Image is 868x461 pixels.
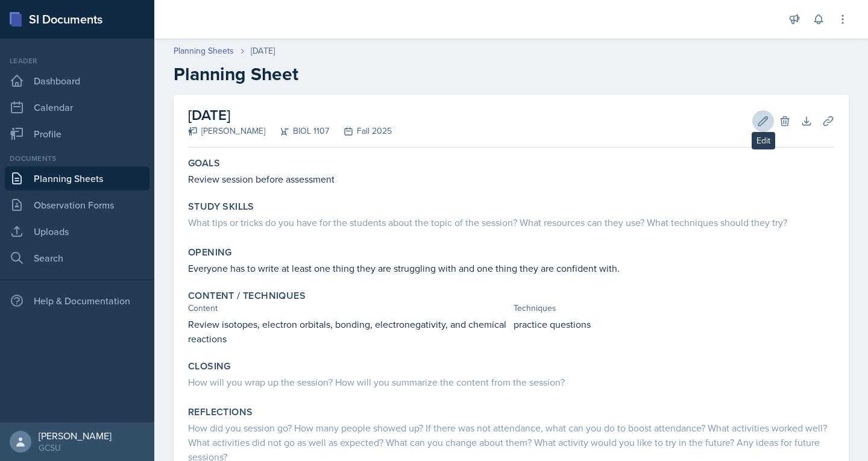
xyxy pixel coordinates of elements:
[5,289,149,313] div: Help & Documentation
[188,302,509,315] div: Content
[329,125,392,137] div: Fall 2025
[174,63,849,85] h2: Planning Sheet
[514,302,834,315] div: Techniques
[5,55,149,66] div: Leader
[188,157,220,169] label: Goals
[5,246,149,270] a: Search
[188,261,834,275] p: Everyone has to write at least one thing they are struggling with and one thing they are confiden...
[188,201,254,213] label: Study Skills
[5,95,149,119] a: Calendar
[188,360,231,372] label: Closing
[188,406,253,418] label: Reflections
[188,246,232,259] label: Opening
[188,375,834,389] div: How will you wrap up the session? How will you summarize the content from the session?
[752,110,774,132] button: Edit
[188,104,392,126] h2: [DATE]
[251,45,275,57] div: [DATE]
[5,166,149,190] a: Planning Sheets
[5,69,149,93] a: Dashboard
[39,442,112,454] div: GCSU
[5,153,149,164] div: Documents
[188,290,306,302] label: Content / Techniques
[188,317,509,346] p: Review isotopes, electron orbitals, bonding, electronegativity, and chemical reactions
[5,193,149,217] a: Observation Forms
[39,430,112,442] div: [PERSON_NAME]
[265,125,329,137] div: BIOL 1107
[5,122,149,146] a: Profile
[514,317,834,331] p: practice questions
[5,219,149,243] a: Uploads
[188,125,265,137] div: [PERSON_NAME]
[188,215,834,230] div: What tips or tricks do you have for the students about the topic of the session? What resources c...
[188,172,834,186] p: Review session before assessment
[174,45,234,57] a: Planning Sheets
